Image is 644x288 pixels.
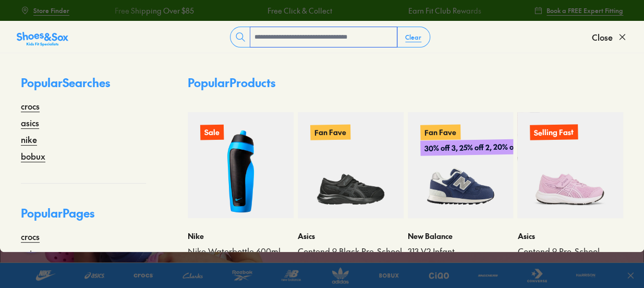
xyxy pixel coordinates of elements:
[408,5,481,16] a: Earn Fit Club Rewards
[517,246,623,257] a: Contend 9 Pre-School
[408,231,514,242] p: New Balance
[188,246,294,257] a: Nike Waterbottle 600ml
[21,230,40,243] a: crocs
[310,124,350,140] p: Fan Fave
[298,246,404,257] a: Contend 9 Black Pre-School
[408,112,514,218] a: Fan Fave30% off 3, 25% off 2, 20% off 1
[21,205,146,230] p: Popular Pages
[21,133,37,146] a: nike
[298,112,404,218] a: Fan Fave
[534,1,623,20] a: Book a FREE Expert Fitting
[420,124,460,140] p: Fan Fave
[21,100,40,112] a: crocs
[408,246,514,257] a: 313 V2 Infant
[21,1,69,20] a: Store Finder
[188,231,294,242] p: Nike
[21,247,39,259] a: asics
[298,231,404,242] p: Asics
[21,74,146,100] p: Popular Searches
[115,5,194,16] a: Free Shipping Over $85
[546,6,623,15] span: Book a FREE Expert Fitting
[33,6,69,15] span: Store Finder
[267,5,332,16] a: Free Click & Collect
[592,31,613,43] span: Close
[17,29,68,45] a: Shoes &amp; Sox
[21,116,39,129] a: asics
[530,124,578,140] p: Selling Fast
[21,150,45,162] a: bobux
[17,31,68,47] img: SNS_Logo_Responsive.svg
[517,231,623,242] p: Asics
[397,28,430,46] button: Clear
[420,139,527,156] p: 30% off 3, 25% off 2, 20% off 1
[5,4,37,35] button: Gorgias live chat
[188,112,294,218] a: Sale
[592,26,627,49] button: Close
[517,112,623,218] a: Selling Fast
[200,125,224,140] p: Sale
[188,74,275,91] p: Popular Products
